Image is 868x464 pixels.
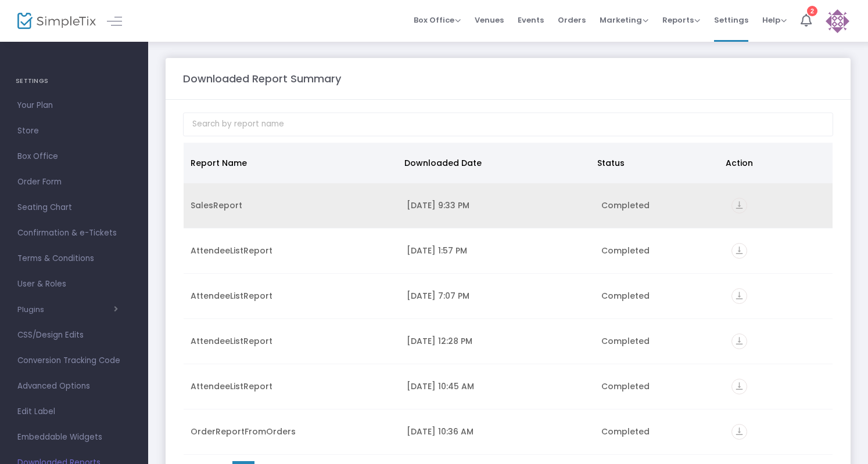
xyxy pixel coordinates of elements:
[731,198,826,213] div: https://go.SimpleTix.com/f2iis
[191,200,393,211] div: SalesReport
[601,426,717,437] div: Completed
[17,175,131,190] span: Order Form
[407,426,587,437] div: 8/19/2025 10:36 AM
[407,290,587,302] div: 10/9/2025 7:07 PM
[731,243,747,259] i: vertical_align_bottom
[731,243,826,259] div: https://go.SimpleTix.com/4z2ug
[17,98,131,113] span: Your Plan
[731,201,747,213] a: vertical_align_bottom
[731,198,747,213] i: vertical_align_bottom
[731,382,747,394] a: vertical_align_bottom
[475,5,504,35] span: Venues
[762,14,787,26] span: Help
[191,335,393,347] div: AttendeeListReport
[731,288,826,304] div: https://go.SimpleTix.com/b5u7m
[407,380,587,392] div: 8/19/2025 10:45 AM
[662,14,700,26] span: Reports
[731,424,826,440] div: https://go.SimpleTix.com/rvv9l
[731,427,747,439] a: vertical_align_bottom
[601,335,717,347] div: Completed
[601,245,717,256] div: Completed
[17,404,131,419] span: Edit Label
[191,426,393,437] div: OrderReportFromOrders
[731,246,747,258] a: vertical_align_bottom
[731,379,747,394] i: vertical_align_bottom
[414,14,461,26] span: Box Office
[731,333,747,349] i: vertical_align_bottom
[17,277,131,292] span: User & Roles
[558,5,586,35] span: Orders
[600,14,648,26] span: Marketing
[191,380,393,392] div: AttendeeListReport
[17,251,131,266] span: Terms & Conditions
[731,379,826,394] div: https://go.SimpleTix.com/jfsv5
[731,288,747,304] i: vertical_align_bottom
[601,290,717,302] div: Completed
[719,143,826,183] th: Action
[17,149,131,164] span: Box Office
[590,143,719,183] th: Status
[184,143,833,456] div: Data table
[17,226,131,241] span: Confirmation & e-Tickets
[17,379,131,394] span: Advanced Options
[191,290,393,302] div: AttendeeListReport
[407,200,587,211] div: 10/13/2025 9:33 PM
[407,245,587,256] div: 10/10/2025 1:57 PM
[183,113,833,136] input: Search by report name
[16,70,132,93] h4: SETTINGS
[17,124,131,139] span: Store
[731,292,747,303] a: vertical_align_bottom
[714,5,748,35] span: Settings
[17,430,131,445] span: Embeddable Widgets
[17,200,131,215] span: Seating Chart
[407,335,587,347] div: 10/4/2025 12:28 PM
[183,71,341,86] m-panel-title: Downloaded Report Summary
[184,143,397,183] th: Report Name
[601,380,717,392] div: Completed
[731,424,747,440] i: vertical_align_bottom
[17,353,131,368] span: Conversion Tracking Code
[807,6,817,16] div: 2
[731,337,747,349] a: vertical_align_bottom
[17,328,131,343] span: CSS/Design Edits
[191,245,393,256] div: AttendeeListReport
[397,143,590,183] th: Downloaded Date
[731,333,826,349] div: https://go.SimpleTix.com/3mpda
[518,5,544,35] span: Events
[601,200,717,211] div: Completed
[17,305,118,314] button: Plugins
